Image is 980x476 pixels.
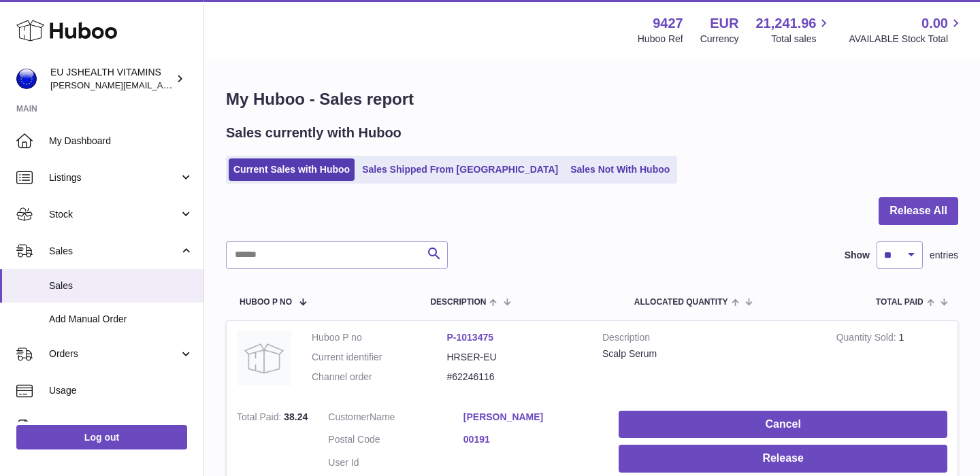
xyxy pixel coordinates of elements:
span: Stock [49,208,179,221]
strong: 9427 [653,14,683,33]
dt: Channel order [312,371,447,384]
span: Orders [49,347,179,360]
button: Release All [879,197,958,225]
span: Huboo P no [240,298,292,307]
span: Invoicing and Payments [49,421,179,434]
span: [PERSON_NAME][EMAIL_ADDRESS][DOMAIN_NAME] [50,80,273,90]
dd: HRSER-EU [447,351,583,364]
button: Release [619,445,947,473]
div: Huboo Ref [638,33,683,46]
dd: #62246116 [447,371,583,384]
strong: Total Paid [237,411,284,426]
strong: Quantity Sold [836,332,899,346]
dt: Name [328,411,463,427]
dt: Current identifier [312,351,447,364]
span: Add Manual Order [49,313,193,326]
strong: EUR [710,14,738,33]
button: Cancel [619,411,947,439]
dt: User Id [328,456,463,469]
a: 00191 [463,433,599,446]
div: EU JSHEALTH VITAMINS [50,66,173,92]
span: Sales [49,279,193,292]
a: Current Sales with Huboo [229,158,355,181]
a: 21,241.96 Total sales [755,14,832,46]
strong: Description [602,331,816,347]
img: laura@jessicasepel.com [16,69,37,89]
a: Sales Shipped From [GEOGRAPHIC_DATA] [357,158,563,181]
span: Usage [49,384,193,397]
a: 0.00 AVAILABLE Stock Total [849,14,964,46]
div: Scalp Serum [602,347,816,360]
span: Total sales [771,33,832,46]
span: 21,241.96 [755,14,816,33]
h1: My Huboo - Sales report [226,88,958,110]
span: 0.00 [921,14,948,33]
a: [PERSON_NAME] [463,411,599,424]
dt: Huboo P no [312,331,447,344]
span: Sales [49,245,179,258]
a: Sales Not With Huboo [566,158,674,181]
span: Total paid [876,298,924,307]
div: Currency [700,33,739,46]
span: entries [930,249,958,262]
td: 1 [826,321,958,401]
h2: Sales currently with Huboo [226,124,402,142]
span: 38.24 [284,411,308,422]
span: Listings [49,171,179,184]
dt: Postal Code [328,433,463,449]
span: Customer [328,411,370,422]
span: ALLOCATED Quantity [634,298,728,307]
span: My Dashboard [49,135,193,148]
img: no-photo.jpg [237,331,291,386]
span: Description [430,298,486,307]
span: AVAILABLE Stock Total [849,33,964,46]
a: P-1013475 [447,332,494,343]
label: Show [845,249,870,262]
a: Log out [16,425,187,449]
